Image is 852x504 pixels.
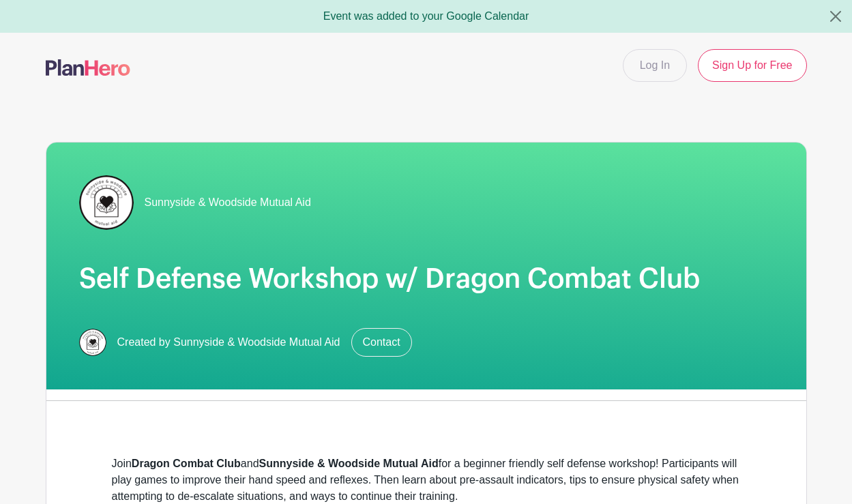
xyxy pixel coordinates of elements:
a: Sign Up for Free [698,49,806,82]
h1: Self Defense Workshop w/ Dragon Combat Club [79,263,774,295]
img: 256.png [79,175,134,230]
a: Contact [351,328,412,357]
span: Created by Sunnyside & Woodside Mutual Aid [117,334,340,351]
strong: Dragon Combat Club [132,458,241,469]
span: Sunnyside & Woodside Mutual Aid [145,194,311,211]
img: logo-507f7623f17ff9eddc593b1ce0a138ce2505c220e1c5a4e2b4648c50719b7d32.svg [46,59,130,76]
a: Log In [623,49,687,82]
strong: Sunnyside & Woodside Mutual Aid [259,458,439,469]
img: 256.png [79,329,106,356]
